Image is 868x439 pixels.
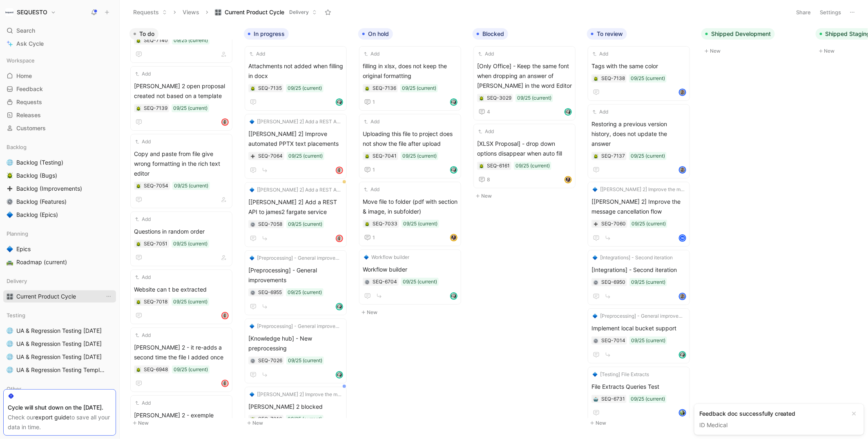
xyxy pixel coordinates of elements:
[477,107,492,117] button: 4
[245,250,347,315] a: 🔷[Preprocessing] - General improvements[Preprocessing] - General improvements09/25 (current)avatar
[3,83,116,95] a: Feedback
[7,56,35,65] span: Workspace
[591,108,609,116] button: Add
[136,241,141,247] div: 🪲
[250,256,254,261] img: 🔷
[594,154,598,159] img: 🪲
[7,198,13,205] img: ⚙️
[248,129,343,149] span: [[PERSON_NAME] 2] Improve automated PPTX text placements
[3,196,116,208] a: ⚙️Backlog (Features)
[3,243,116,255] a: 🔷Epics
[600,312,685,320] span: [Preprocessing] - General improvements
[16,211,58,219] span: Backlog (Epics)
[337,167,342,173] img: avatar
[5,257,15,267] button: 🛣️
[7,143,27,151] span: Backlog
[680,89,685,95] img: avatar
[7,311,25,319] span: Testing
[225,8,284,16] span: Current Product Cycle
[250,221,256,227] button: ⚙️
[136,106,141,111] img: 🪲
[7,159,13,166] img: 🌐
[136,299,141,305] button: 🪲
[136,184,141,189] img: 🪲
[594,76,598,81] img: 🪲
[250,187,254,192] img: 🔷
[16,172,57,180] span: Backlog (Bugs)
[130,66,232,131] a: Add[PERSON_NAME] 2 open proposal created not based on a template09/25 (current)avatar
[245,319,347,383] a: 🔷[Preprocessing] - General improvements[Knowledge hub] - New preprocessing09/25 (current)avatar
[373,235,375,240] span: 1
[257,186,342,194] span: [[PERSON_NAME] 2] Add a REST API to james2 fargate service
[479,95,484,101] div: 🪲
[7,172,13,179] img: 🪲
[222,313,228,319] img: avatar
[16,26,35,36] span: Search
[591,119,686,149] span: Restoring a previous version history, does not update the answer
[631,278,665,286] div: 09/25 (current)
[173,104,208,112] div: 09/25 (current)
[363,118,381,126] button: Add
[591,265,686,275] span: [Integrations] - Second iteration
[244,28,289,40] button: In progress
[593,221,599,227] div: ➕
[144,182,168,190] div: SEQ-7054
[359,250,461,305] a: 🔷Workflow builderWorkflow builder09/25 (current)avatar
[16,124,46,132] span: Customers
[565,177,571,183] img: avatar
[364,85,370,91] button: 🪲
[473,28,508,40] button: Blocked
[593,279,599,285] button: ⚙️
[3,38,116,50] a: Ask Cycle
[594,222,598,227] img: ➕
[105,292,113,301] button: View actions
[817,7,845,18] button: Settings
[130,212,232,266] a: AddQuestions in random order09/25 (current)
[477,127,495,136] button: Add
[250,85,256,91] button: 🪲
[3,141,116,221] div: Backlog🌐Backlog (Testing)🪲Backlog (Bugs)➕Backlog (Improvements)⚙️Backlog (Features)🔷Backlog (Epics)
[565,109,571,115] img: avatar
[588,46,690,101] a: AddTags with the same color09/25 (current)avatar
[593,187,598,192] img: 🔷
[288,220,322,228] div: 09/25 (current)
[245,114,347,179] a: 🔷[[PERSON_NAME] 2] Add a REST API to james2 fargate service[[PERSON_NAME] 2] Improve automated PP...
[591,323,686,333] span: Implement local bucket support
[5,326,15,336] button: 🌐
[3,309,116,321] div: Testing
[337,99,342,105] img: avatar
[130,270,232,324] a: AddWebsite can t be extracted09/25 (current)avatar
[451,293,457,299] img: avatar
[371,253,409,261] span: Workflow builder
[3,54,116,67] div: Workspace
[631,220,666,228] div: 09/25 (current)
[593,338,599,343] button: ⚙️
[363,233,377,243] button: 1
[3,227,116,268] div: Planning🔷Epics🛣️Roadmap (current)
[363,97,377,107] button: 1
[248,197,343,217] span: [[PERSON_NAME] 2] Add a REST API to james2 fargate service
[134,285,229,294] span: Website can t be extracted
[3,209,116,221] a: 🔷Backlog (Epics)
[289,8,309,16] span: Delivery
[477,175,492,185] button: 8
[588,250,690,305] a: 🔷[Integrations] - Second iteration[Integrations] - Second iteration09/25 (current)avatar
[365,280,370,285] img: ⚙️
[373,100,375,105] span: 1
[365,222,370,227] img: 🪲
[16,198,67,206] span: Backlog (Features)
[487,94,511,102] div: SEQ-3029
[363,50,381,58] button: Add
[16,85,43,93] span: Feedback
[250,222,255,227] img: ⚙️
[711,30,771,38] span: Shipped Development
[3,96,116,108] a: Requests
[258,152,283,160] div: SEQ-7064
[250,153,256,159] button: ➕
[402,152,437,160] div: 09/25 (current)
